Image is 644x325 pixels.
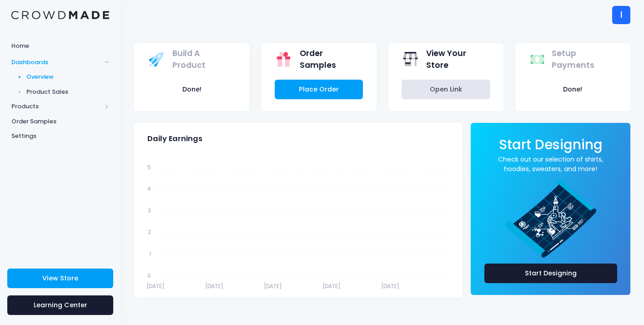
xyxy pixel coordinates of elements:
[484,155,617,174] a: Check out our selection of shirts, hoodies, sweaters, and more!
[147,134,202,143] span: Daily Earnings
[275,80,363,99] a: Place Order
[148,206,151,214] tspan: 3
[11,132,109,141] span: Settings
[612,6,630,24] div: I
[7,269,113,288] a: View Store
[11,41,109,51] span: Home
[322,282,341,290] tspan: [DATE]
[42,274,78,283] span: View Store
[146,282,165,290] tspan: [DATE]
[264,282,282,290] tspan: [DATE]
[300,47,360,71] span: Order Samples
[34,300,87,310] span: Learning Center
[11,58,101,67] span: Dashboards
[11,117,109,126] span: Order Samples
[7,295,113,315] a: Learning Center
[147,185,151,193] tspan: 4
[11,102,101,111] span: Products
[205,282,223,290] tspan: [DATE]
[148,228,151,236] tspan: 2
[552,47,614,71] span: Setup Payments
[528,80,617,99] button: Done!
[402,80,490,99] a: Open Link
[499,135,603,154] span: Start Designing
[26,87,110,96] span: Product Sales
[499,143,603,152] a: Start Designing
[381,282,399,290] tspan: [DATE]
[426,47,487,71] span: View Your Store
[11,11,109,20] img: Logo
[147,271,151,279] tspan: 0
[147,163,151,171] tspan: 5
[149,250,151,258] tspan: 1
[26,72,110,81] span: Overview
[147,80,236,99] button: Done!
[484,264,617,283] a: Start Designing
[172,47,233,71] span: Build A Product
